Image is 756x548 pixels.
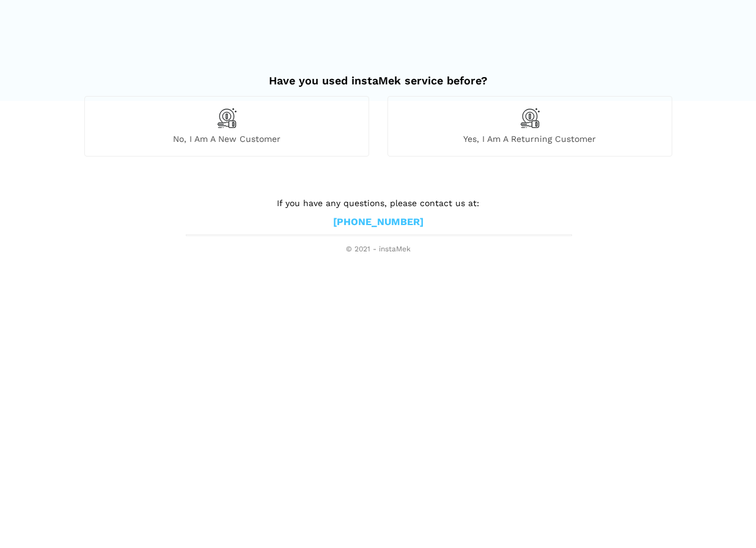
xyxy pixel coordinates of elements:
[186,245,571,254] span: © 2021 - instaMek
[186,196,571,210] p: If you have any questions, please contact us at:
[333,216,424,229] a: [PHONE_NUMBER]
[84,62,672,87] h2: Have you used instaMek service before?
[388,133,672,144] span: Yes, I am a returning customer
[85,133,369,144] span: No, I am a new customer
